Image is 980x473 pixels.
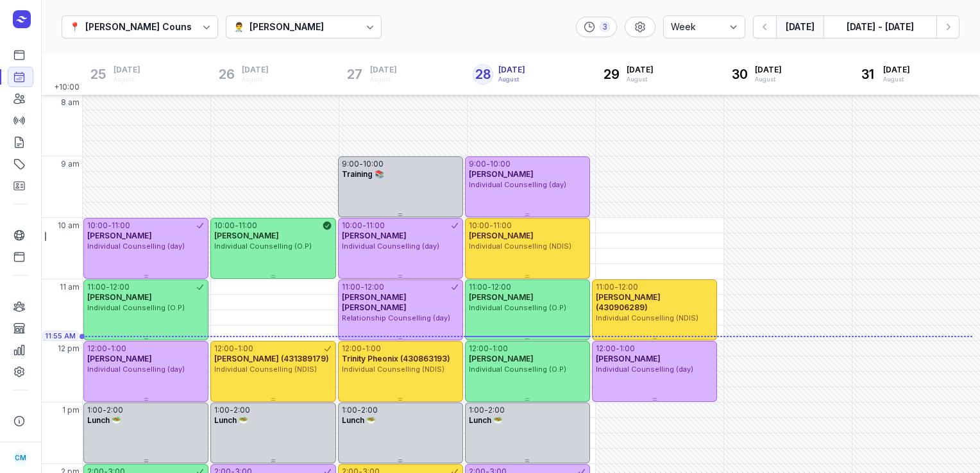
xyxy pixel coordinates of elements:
[600,22,610,32] div: 3
[342,415,376,425] span: Lunch 🥗
[216,64,237,85] div: 26
[214,365,317,374] span: Individual Counselling (NDIS)
[54,82,82,95] span: +10:00
[87,282,106,292] div: 11:00
[342,405,357,415] div: 1:00
[488,405,505,415] div: 2:00
[487,282,491,292] div: -
[883,65,910,75] span: [DATE]
[361,405,378,415] div: 2:00
[490,159,511,169] div: 10:00
[359,159,363,169] div: -
[498,65,525,75] span: [DATE]
[366,344,381,354] div: 1:00
[106,282,110,292] div: -
[214,242,312,251] span: Individual Counselling (O.P)
[103,405,106,415] div: -
[58,220,80,231] span: 10 am
[214,415,248,425] span: Lunch 🥗
[493,344,508,354] div: 1:00
[469,220,489,231] div: 10:00
[489,220,493,231] div: -
[106,405,123,415] div: 2:00
[60,282,80,292] span: 11 am
[469,415,503,425] span: Lunch 🥗
[61,97,80,108] span: 8 am
[344,64,365,85] div: 27
[601,64,621,85] div: 29
[627,65,654,75] span: [DATE]
[87,231,152,240] span: [PERSON_NAME]
[342,282,360,292] div: 11:00
[214,405,230,415] div: 1:00
[242,75,269,84] div: August
[484,405,488,415] div: -
[469,180,566,189] span: Individual Counselling (day)
[491,282,511,292] div: 12:00
[596,292,661,312] span: [PERSON_NAME] (430906289)
[87,303,185,312] span: Individual Counselling (O.P)
[620,344,635,354] div: 1:00
[87,344,107,354] div: 12:00
[366,220,385,231] div: 11:00
[614,282,618,292] div: -
[360,282,364,292] div: -
[469,354,534,363] span: [PERSON_NAME]
[342,242,439,251] span: Individual Counselling (day)
[87,365,185,374] span: Individual Counselling (day)
[493,220,512,231] div: 11:00
[61,159,80,169] span: 9 am
[69,19,80,35] div: 📍
[249,19,324,35] div: [PERSON_NAME]
[363,159,384,169] div: 10:00
[342,292,407,312] span: [PERSON_NAME] [PERSON_NAME]
[15,450,26,465] span: CM
[342,169,384,179] span: Training 📚
[230,405,233,415] div: -
[239,220,257,231] div: 11:00
[596,344,616,354] div: 12:00
[857,64,878,85] div: 31
[596,313,698,322] span: Individual Counselling (NDIS)
[729,64,750,85] div: 30
[596,354,661,363] span: [PERSON_NAME]
[370,65,397,75] span: [DATE]
[618,282,638,292] div: 12:00
[469,231,534,240] span: [PERSON_NAME]
[342,159,359,169] div: 9:00
[235,220,239,231] div: -
[364,282,384,292] div: 12:00
[362,220,366,231] div: -
[342,365,444,374] span: Individual Counselling (NDIS)
[498,75,525,84] div: August
[214,344,234,354] div: 12:00
[107,344,111,354] div: -
[370,75,397,84] div: August
[469,159,486,169] div: 9:00
[824,15,936,38] button: [DATE] - [DATE]
[469,405,484,415] div: 1:00
[596,282,614,292] div: 11:00
[214,220,235,231] div: 10:00
[616,344,620,354] div: -
[112,220,130,231] div: 11:00
[238,344,253,354] div: 1:00
[111,344,126,354] div: 1:00
[627,75,654,84] div: August
[62,405,80,415] span: 1 pm
[362,344,366,354] div: -
[233,405,250,415] div: 2:00
[342,231,407,240] span: [PERSON_NAME]
[342,344,362,354] div: 12:00
[342,220,362,231] div: 10:00
[214,231,279,240] span: [PERSON_NAME]
[486,159,490,169] div: -
[114,65,140,75] span: [DATE]
[87,415,121,425] span: Lunch 🥗
[342,313,450,322] span: Relationship Counselling (day)
[58,344,80,354] span: 12 pm
[469,303,566,312] span: Individual Counselling (O.P)
[88,64,108,85] div: 25
[87,292,152,302] span: [PERSON_NAME]
[342,354,450,363] span: Trinity Pheonix (430863193)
